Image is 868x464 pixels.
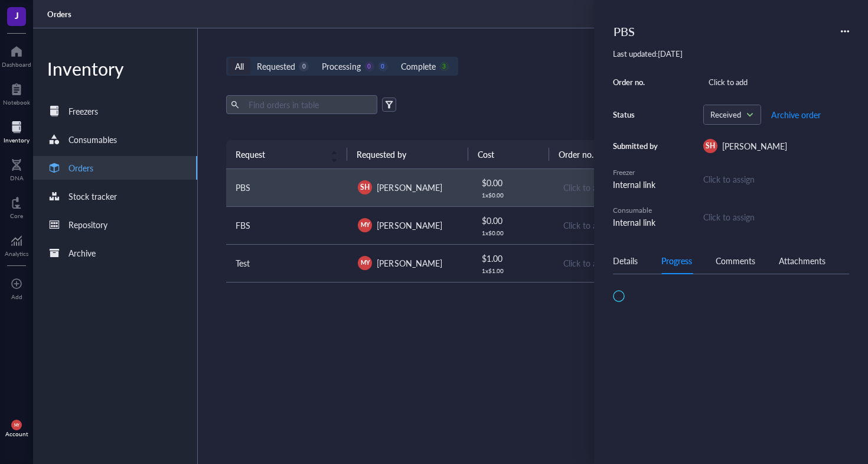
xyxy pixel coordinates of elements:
[33,213,197,236] a: Repository
[771,110,821,119] span: Archive order
[703,74,849,90] div: Click to add
[5,231,28,257] a: Analytics
[10,193,23,219] a: Core
[4,118,30,144] a: Inventory
[613,48,849,59] div: Last updated: [DATE]
[33,241,197,265] a: Archive
[299,61,309,72] div: 0
[401,60,436,73] div: Complete
[378,61,388,72] div: 0
[779,254,825,267] div: Attachments
[703,210,849,223] div: Click to assign
[4,137,30,144] div: Inventory
[563,181,665,194] div: Click to add
[553,206,675,244] td: Click to add
[703,173,849,186] div: Click to assign
[14,423,19,427] span: MY
[236,257,250,269] span: Test
[5,430,28,437] div: Account
[68,105,98,118] div: Freezers
[11,293,22,300] div: Add
[468,140,549,168] th: Cost
[613,141,660,151] div: Submitted by
[33,57,197,80] div: Inventory
[360,258,370,267] span: MY
[360,182,370,193] span: SH
[236,181,250,193] span: PBS
[68,190,117,203] div: Stock tracker
[553,244,675,282] td: Click to add
[661,254,692,267] div: Progress
[482,252,543,265] div: $ 1.00
[482,214,543,227] div: $ 0.00
[482,229,543,236] div: 1 x $ 0.00
[322,60,360,73] div: Processing
[244,96,373,113] input: Find orders in table
[68,161,93,174] div: Orders
[10,155,24,181] a: DNA
[226,57,458,76] div: segmented control
[5,250,28,257] div: Analytics
[3,80,30,106] a: Notebook
[257,60,295,73] div: Requested
[364,61,374,72] div: 0
[47,9,74,20] a: Orders
[347,140,468,168] th: Requested by
[771,105,821,124] button: Archive order
[563,257,665,270] div: Click to add
[613,77,660,87] div: Order no.
[68,133,117,146] div: Consumables
[68,246,96,259] div: Archive
[377,219,442,231] span: [PERSON_NAME]
[33,184,197,208] a: Stock tracker
[613,205,660,216] div: Consumable
[563,219,665,232] div: Click to add
[613,109,660,120] div: Status
[482,267,543,274] div: 1 x $ 1.00
[613,167,660,178] div: Freezer
[377,257,442,269] span: [PERSON_NAME]
[722,140,787,152] span: [PERSON_NAME]
[10,174,24,181] div: DNA
[482,176,543,189] div: $ 0.00
[68,218,107,231] div: Repository
[360,220,370,229] span: MY
[226,140,347,168] th: Request
[15,8,19,22] span: J
[439,61,449,72] div: 3
[2,61,31,68] div: Dashboard
[613,178,660,191] div: Internal link
[3,99,30,106] div: Notebook
[236,148,324,161] span: Request
[482,192,543,199] div: 1 x $ 0.00
[10,212,23,219] div: Core
[613,216,660,229] div: Internal link
[716,254,755,267] div: Comments
[608,19,640,44] div: PBS
[33,156,197,180] a: Orders
[549,140,670,168] th: Order no.
[710,109,752,120] span: Received
[2,42,31,68] a: Dashboard
[236,219,250,231] span: FBS
[33,128,197,151] a: Consumables
[553,169,675,207] td: Click to add
[377,181,442,193] span: [PERSON_NAME]
[706,141,715,151] span: SH
[613,254,638,267] div: Details
[235,60,244,73] div: All
[33,99,197,123] a: Freezers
